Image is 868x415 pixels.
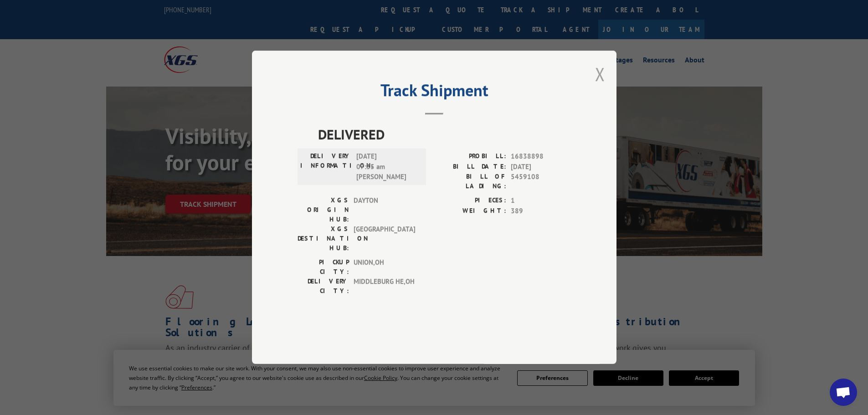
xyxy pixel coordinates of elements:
[298,277,349,296] label: DELIVERY CITY:
[354,196,415,225] span: DAYTON
[298,258,349,277] label: PICKUP CITY:
[354,277,415,296] span: MIDDLEBURG HE , OH
[300,152,352,183] label: DELIVERY INFORMATION:
[434,196,506,206] label: PIECES:
[595,62,605,86] button: Close modal
[434,206,506,216] label: WEIGHT:
[511,172,571,191] span: 5459108
[511,162,571,172] span: [DATE]
[318,124,571,145] span: DELIVERED
[830,379,857,406] div: Open chat
[434,152,506,162] label: PROBILL:
[511,206,571,216] span: 389
[434,162,506,172] label: BILL DATE:
[298,84,571,101] h2: Track Shipment
[354,225,415,253] span: [GEOGRAPHIC_DATA]
[298,196,349,225] label: XGS ORIGIN HUB:
[298,225,349,253] label: XGS DESTINATION HUB:
[356,152,418,183] span: [DATE] 07:35 am [PERSON_NAME]
[511,196,571,206] span: 1
[434,172,506,191] label: BILL OF LADING:
[511,152,571,162] span: 16838898
[354,258,415,277] span: UNION , OH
